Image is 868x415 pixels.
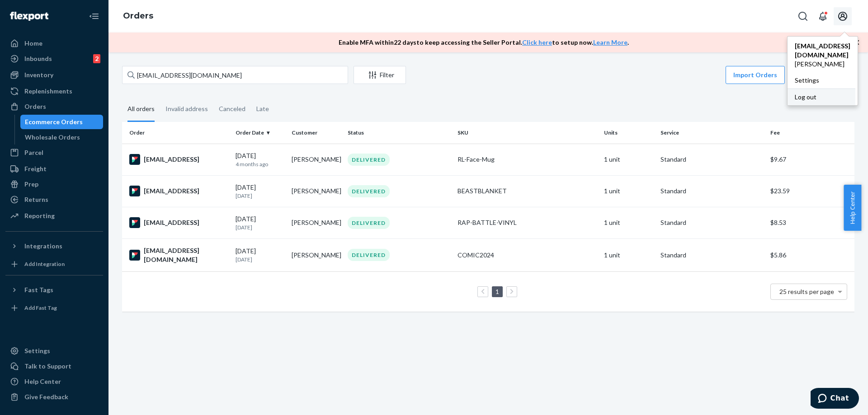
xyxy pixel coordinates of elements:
[288,207,344,238] td: [PERSON_NAME]
[5,192,103,207] a: Returns
[834,7,852,25] button: Open account menu
[458,187,597,196] div: BEASTBLANKET
[129,186,228,196] div: [EMAIL_ADDRESS]
[129,154,228,165] div: [EMAIL_ADDRESS]
[494,288,501,295] a: Page 1 is your current page
[454,122,600,144] th: SKU
[767,122,854,144] th: Fee
[24,392,68,401] div: Give Feedback
[288,175,344,207] td: [PERSON_NAME]
[25,133,80,142] div: Wholesale Orders
[236,256,284,263] p: [DATE]
[593,38,627,46] a: Learn More
[660,155,763,164] p: Standard
[660,187,763,196] p: Standard
[600,207,656,238] td: 1 unit
[788,72,858,89] a: Settings
[236,247,284,263] div: [DATE]
[794,7,812,25] button: Open Search Box
[5,359,103,373] button: Talk to Support
[348,217,390,229] div: DELIVERED
[236,183,284,200] div: [DATE]
[236,160,284,168] p: 4 months ago
[788,38,858,72] a: [EMAIL_ADDRESS][DOMAIN_NAME][PERSON_NAME]
[24,54,52,63] div: Inbounds
[5,145,103,160] a: Parcel
[354,66,406,84] button: Filter
[767,238,854,271] td: $5.86
[600,144,656,175] td: 1 unit
[236,224,284,231] p: [DATE]
[348,249,390,261] div: DELIVERED
[354,70,406,79] div: Filter
[236,192,284,200] p: [DATE]
[600,238,656,271] td: 1 unit
[348,154,390,166] div: DELIVERED
[129,246,228,264] div: [EMAIL_ADDRESS][DOMAIN_NAME]
[256,97,269,121] div: Late
[5,209,103,223] a: Reporting
[24,180,38,189] div: Prep
[767,207,854,238] td: $8.53
[20,115,104,129] a: Ecommerce Orders
[5,162,103,176] a: Freight
[219,97,245,121] div: Canceled
[232,122,288,144] th: Order Date
[5,99,103,114] a: Orders
[5,177,103,191] a: Prep
[458,155,597,164] div: RL-Face-Mug
[660,251,763,260] p: Standard
[5,239,103,253] button: Integrations
[5,374,103,389] a: Help Center
[165,97,208,121] div: Invalid address
[288,144,344,175] td: [PERSON_NAME]
[93,54,100,63] div: 2
[24,87,72,96] div: Replenishments
[122,122,232,144] th: Order
[20,130,104,145] a: Wholesale Orders
[24,346,50,355] div: Settings
[24,70,53,79] div: Inventory
[24,242,62,251] div: Integrations
[292,129,340,136] div: Customer
[811,388,859,410] iframe: Opens a widget where you can chat to one of our agents
[24,260,65,268] div: Add Integration
[5,283,103,297] button: Fast Tags
[24,304,57,312] div: Add Fast Tag
[5,84,103,98] a: Replenishments
[795,60,850,69] span: [PERSON_NAME]
[10,12,48,21] img: Flexport logo
[236,151,284,168] div: [DATE]
[122,66,348,84] input: Search orders
[236,214,284,231] div: [DATE]
[814,7,832,25] button: Open notifications
[129,217,228,228] div: [EMAIL_ADDRESS]
[788,89,855,105] button: Log out
[600,175,656,207] td: 1 unit
[127,97,155,122] div: All orders
[600,122,656,144] th: Units
[24,39,42,48] div: Home
[5,51,103,66] a: Inbounds2
[24,195,48,204] div: Returns
[344,122,454,144] th: Status
[348,185,390,197] div: DELIVERED
[795,42,850,60] span: [EMAIL_ADDRESS][DOMAIN_NAME]
[123,11,153,21] a: Orders
[24,148,43,157] div: Parcel
[116,3,160,29] ol: breadcrumbs
[767,144,854,175] td: $9.67
[24,164,47,173] div: Freight
[522,38,552,46] a: Click here
[24,377,61,386] div: Help Center
[5,344,103,358] a: Settings
[5,390,103,404] button: Give Feedback
[288,238,344,271] td: [PERSON_NAME]
[85,7,103,25] button: Close Navigation
[24,102,46,111] div: Orders
[5,301,103,315] a: Add Fast Tag
[339,38,629,47] p: Enable MFA within 22 days to keep accessing the Seller Portal. to setup now. .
